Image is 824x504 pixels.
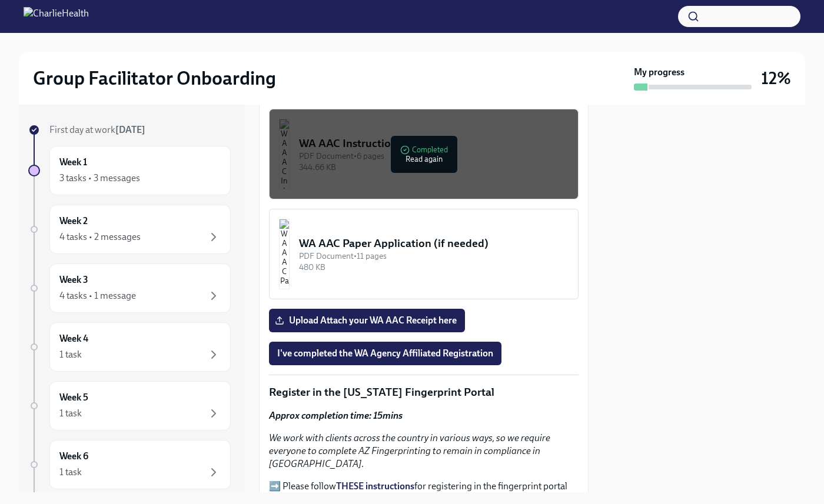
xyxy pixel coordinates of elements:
[59,407,82,420] div: 1 task
[59,332,88,345] h6: Week 4
[59,466,82,479] div: 1 task
[269,410,403,421] strong: Approx completion time: 15mins
[28,205,231,254] a: Week 24 tasks • 2 messages
[59,348,82,361] div: 1 task
[279,119,290,189] img: WA AAC Instructions
[28,381,231,430] a: Week 51 task
[59,231,141,243] div: 4 tasks • 2 messages
[269,342,501,365] button: I've completed the WA Agency Affiliated Registration
[761,68,791,89] h3: 12%
[28,124,231,136] a: First day at work[DATE]
[277,348,493,359] span: I've completed the WA Agency Affiliated Registration
[59,391,88,404] h6: Week 5
[28,263,231,313] a: Week 34 tasks • 1 message
[299,236,569,251] div: WA AAC Paper Application (if needed)
[49,124,145,135] span: First day at work
[59,172,140,185] div: 3 tasks • 3 messages
[269,385,579,400] p: Register in the [US_STATE] Fingerprint Portal
[269,432,550,469] em: We work with clients across the country in various ways, so we require everyone to complete AZ Fi...
[634,66,685,79] strong: My progress
[28,146,231,195] a: Week 13 tasks • 3 messages
[115,124,145,135] strong: [DATE]
[24,7,89,26] img: CharlieHealth
[59,156,87,169] h6: Week 1
[299,136,569,151] div: WA AAC Instructions
[59,215,88,228] h6: Week 2
[28,322,231,372] a: Week 41 task
[299,162,569,173] div: 344.66 KB
[59,450,88,463] h6: Week 6
[269,209,579,299] button: WA AAC Paper Application (if needed)PDF Document•11 pages480 KB
[269,480,579,493] p: ➡️ Please follow for registering in the fingerprint portal
[299,151,569,162] div: PDF Document • 6 pages
[277,315,457,326] span: Upload Attach your WA AAC Receipt here
[299,262,569,273] div: 480 KB
[279,219,290,289] img: WA AAC Paper Application (if needed)
[269,109,579,199] button: WA AAC InstructionsPDF Document•6 pages344.66 KBCompletedRead again
[269,309,465,332] label: Upload Attach your WA AAC Receipt here
[299,251,569,262] div: PDF Document • 11 pages
[336,480,414,492] a: THESE instructions
[28,440,231,489] a: Week 61 task
[59,273,88,286] h6: Week 3
[59,289,136,302] div: 4 tasks • 1 message
[33,66,276,90] h2: Group Facilitator Onboarding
